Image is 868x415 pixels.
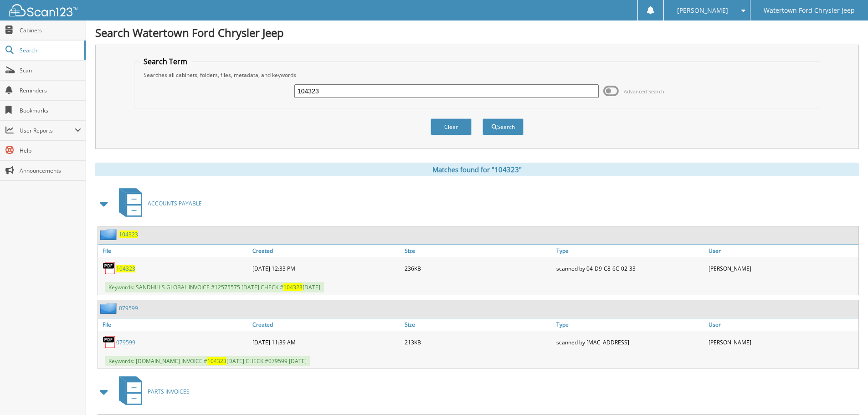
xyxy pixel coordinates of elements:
[250,333,402,351] div: [DATE] 11:39 AM
[250,245,402,257] a: Created
[113,374,190,410] a: PARTS INVOICES
[20,107,81,114] span: Bookmarks
[103,335,116,349] img: PDF.png
[764,8,855,13] span: Watertown Ford Chrysler Jeep
[431,118,472,135] button: Clear
[105,282,324,292] span: Keywords: SANDHILLS GLOBAL INVOICE #12575575 [DATE] CHECK # [DATE]
[677,8,728,13] span: [PERSON_NAME]
[98,245,250,257] a: File
[20,46,80,54] span: Search
[95,25,859,40] h1: Search Watertown Ford Chrysler Jeep
[402,259,555,277] div: 236KB
[148,388,190,395] span: PARTS INVOICES
[822,371,868,415] iframe: Chat Widget
[706,259,858,277] div: [PERSON_NAME]
[103,261,116,275] img: PDF.png
[148,200,202,207] span: ACCOUNTS PAYABLE
[95,163,859,176] div: Matches found for "104323"
[139,71,815,79] div: Searches all cabinets, folders, files, metadata, and keywords
[20,87,81,94] span: Reminders
[9,4,77,16] img: scan123-logo-white.svg
[98,318,250,331] a: File
[113,185,202,221] a: ACCOUNTS PAYABLE
[402,245,555,257] a: Size
[706,333,858,351] div: [PERSON_NAME]
[20,26,81,34] span: Cabinets
[483,118,524,135] button: Search
[250,318,402,331] a: Created
[402,333,555,351] div: 213KB
[207,357,226,365] span: 104323
[100,302,119,314] img: folder2.png
[706,318,858,331] a: User
[100,229,119,240] img: folder2.png
[554,318,706,331] a: Type
[119,231,138,238] a: 104323
[554,259,706,277] div: scanned by 04-D9-C8-6C-02-33
[105,356,310,366] span: Keywords: [DOMAIN_NAME] INVOICE # [DATE] CHECK #079599 [DATE]
[624,88,664,95] span: Advanced Search
[706,245,858,257] a: User
[139,56,192,67] legend: Search Term
[20,147,81,154] span: Help
[250,259,402,277] div: [DATE] 12:33 PM
[116,338,135,346] a: 079599
[20,67,81,74] span: Scan
[554,245,706,257] a: Type
[283,283,303,291] span: 104323
[20,167,81,174] span: Announcements
[402,318,555,331] a: Size
[20,127,75,134] span: User Reports
[119,304,138,312] a: 079599
[554,333,706,351] div: scanned by [MAC_ADDRESS]
[116,265,135,272] a: 104323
